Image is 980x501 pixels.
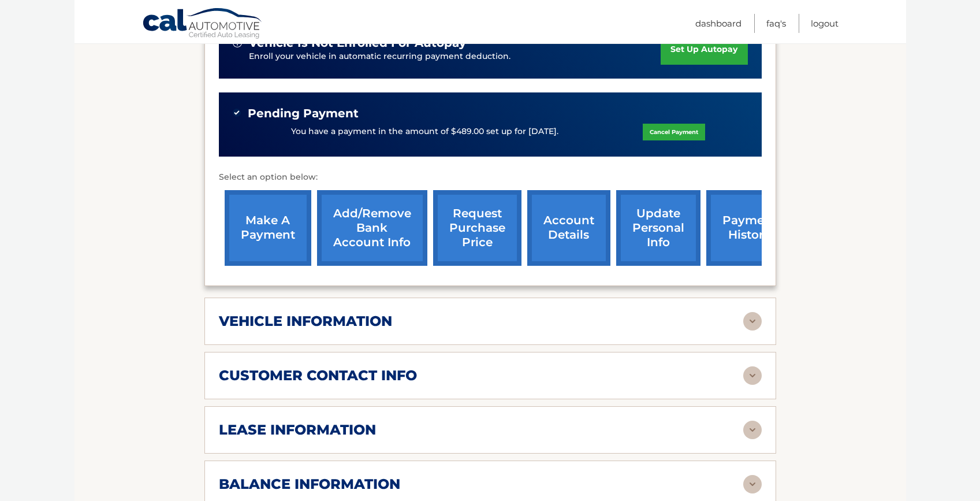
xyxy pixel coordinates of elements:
[743,366,762,385] img: accordion-rest.svg
[616,190,700,266] a: update personal info
[661,34,747,65] a: set up autopay
[219,476,400,493] h2: balance information
[225,190,311,266] a: make a payment
[695,14,741,33] a: Dashboard
[643,124,705,140] a: Cancel Payment
[142,8,263,41] a: Cal Automotive
[811,14,839,33] a: Logout
[743,312,762,331] img: accordion-rest.svg
[249,50,661,63] p: Enroll your vehicle in automatic recurring payment deduction.
[291,125,558,138] p: You have a payment in the amount of $489.00 set up for [DATE].
[743,421,762,439] img: accordion-rest.svg
[219,313,392,330] h2: vehicle information
[219,367,417,384] h2: customer contact info
[527,190,610,266] a: account details
[706,190,793,266] a: payment history
[219,421,376,439] h2: lease information
[743,475,762,493] img: accordion-rest.svg
[433,190,521,266] a: request purchase price
[317,190,427,266] a: Add/Remove bank account info
[248,106,359,121] span: Pending Payment
[233,109,241,117] img: check-green.svg
[766,14,786,33] a: FAQ's
[219,170,762,184] p: Select an option below:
